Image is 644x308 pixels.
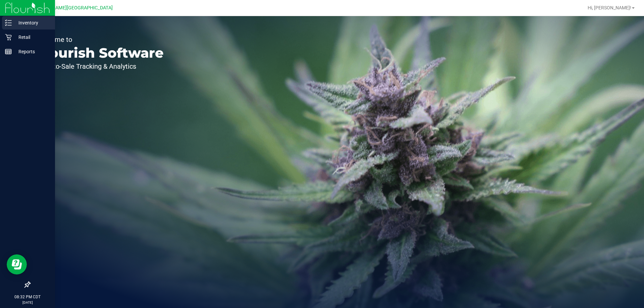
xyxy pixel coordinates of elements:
[3,300,52,305] p: [DATE]
[12,48,52,56] p: Reports
[5,19,12,26] inline-svg: Inventory
[36,63,164,70] p: Seed-to-Sale Tracking & Analytics
[5,48,12,55] inline-svg: Reports
[5,34,12,41] inline-svg: Retail
[36,46,164,60] p: Flourish Software
[12,33,52,41] p: Retail
[24,5,113,11] span: Ft [PERSON_NAME][GEOGRAPHIC_DATA]
[588,5,631,10] span: Hi, [PERSON_NAME]!
[7,254,27,274] iframe: Resource center
[12,19,52,27] p: Inventory
[3,294,52,300] p: 08:32 PM CDT
[36,36,164,43] p: Welcome to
